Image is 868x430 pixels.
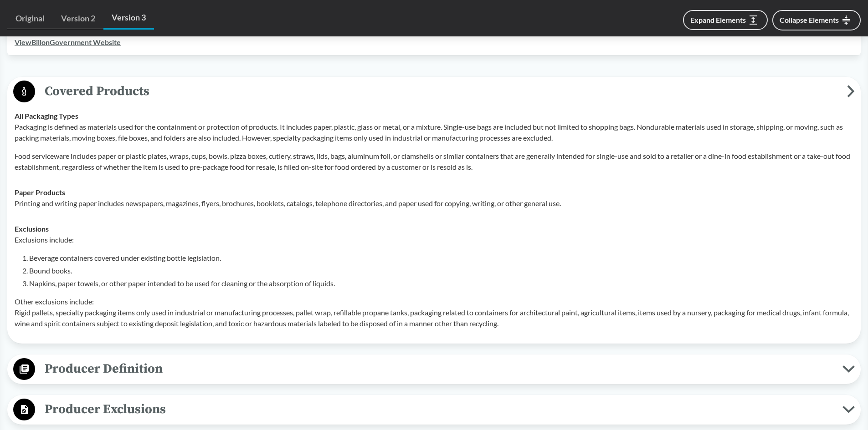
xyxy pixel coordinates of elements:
p: Other exclusions include: Rigid pallets, specialty packaging items only used in industrial or man... [15,296,853,329]
span: Producer Definition [35,359,842,379]
button: Collapse Elements [772,10,861,30]
strong: Paper Products [15,188,65,197]
strong: Exclusions [15,224,49,233]
span: Covered Products [35,81,847,101]
li: Bound books. [29,265,853,276]
button: Covered Products [10,80,858,103]
button: Producer Definition [10,358,858,381]
li: Napkins, paper towels, or other paper intended to be used for cleaning or the absorption of liquids. [29,278,853,289]
button: Producer Exclusions [10,398,858,421]
strong: All Packaging Types [15,111,78,120]
a: Version 3 [103,7,154,30]
p: Exclusions include: [15,234,853,245]
p: Printing and writing paper includes newspapers, magazines, flyers, brochures, booklets, catalogs,... [15,198,853,209]
button: Expand Elements [683,10,768,30]
p: Food serviceware includes paper or plastic plates, wraps, cups, bowls, pizza boxes, cutlery, stra... [15,151,853,172]
span: Producer Exclusions [35,399,842,420]
li: Beverage containers covered under existing bottle legislation. [29,253,853,263]
a: ViewBillonGovernment Website [15,38,121,46]
a: Original [7,8,53,29]
p: Packaging is defined as materials used for the containment or protection of products. It includes... [15,121,853,143]
a: Version 2 [53,8,103,29]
